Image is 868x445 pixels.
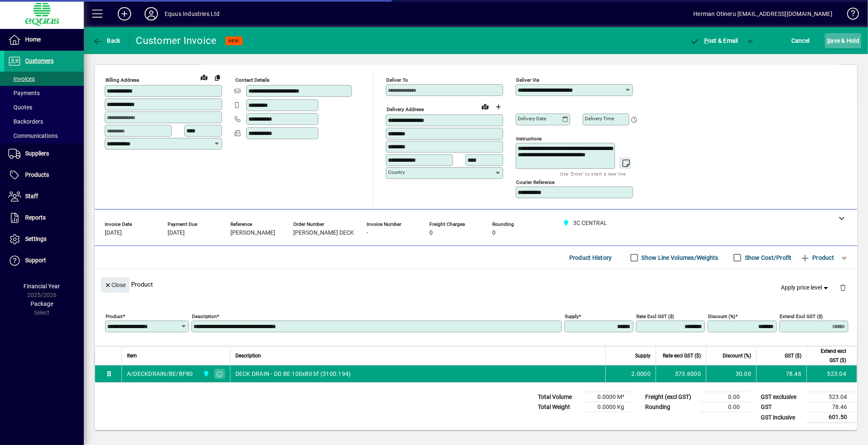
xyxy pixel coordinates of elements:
span: Supply [635,351,651,360]
span: Products [25,171,49,178]
td: 523.04 [807,392,857,402]
button: Close [101,277,129,292]
button: Choose address [492,100,505,114]
span: Staff [25,193,38,199]
mat-label: Delivery time [585,116,614,122]
td: 78.46 [807,402,857,412]
a: Home [4,29,84,50]
td: 0.0000 Kg [584,402,634,412]
td: 601.50 [807,412,857,423]
mat-label: Discount (%) [708,313,735,319]
app-page-header-button: Delete [833,284,853,291]
td: 30.00 [706,365,756,382]
span: Rate excl GST ($) [663,351,701,360]
span: Invoices [8,75,35,82]
span: Payments [8,90,40,96]
div: Herman Otineru [EMAIL_ADDRESS][DOMAIN_NAME] [693,7,832,21]
a: Payments [4,86,84,100]
span: Settings [25,235,46,242]
span: 2.0000 [632,370,651,378]
span: Backorders [8,118,43,125]
span: [DATE] [105,230,122,236]
td: Total Weight [534,402,584,412]
button: Post & Email [685,33,742,48]
a: Products [4,165,84,186]
a: Invoices [4,72,84,86]
span: Product [800,251,834,264]
a: Backorders [4,114,84,129]
button: Cancel [789,33,812,48]
span: Back [93,37,121,44]
span: Apply price level [781,283,830,292]
td: 0.00 [700,402,750,412]
a: Support [4,250,84,271]
a: Suppliers [4,143,84,164]
td: 0.0000 M³ [584,392,634,402]
td: GST [757,402,807,412]
span: Product History [569,251,612,264]
span: Cancel [791,34,810,47]
span: Extend excl GST ($) [812,347,846,365]
span: ost & Email [690,37,738,44]
td: GST inclusive [757,412,807,423]
span: ave & Hold [827,34,859,47]
button: Product [796,250,838,265]
button: Copy to Delivery address [211,71,224,84]
span: - [367,230,368,236]
td: Rounding [641,402,700,412]
app-page-header-button: Close [99,281,132,288]
button: Save & Hold [825,33,861,48]
button: Product History [566,250,615,265]
mat-label: Description [192,313,217,319]
mat-label: Supply [565,313,579,319]
label: Show Cost/Profit [743,254,792,262]
div: Customer Invoice [136,34,217,47]
mat-label: Deliver To [386,77,408,83]
mat-label: Country [388,169,405,175]
a: Staff [4,186,84,207]
span: P [704,37,708,44]
mat-label: Product [106,313,123,319]
span: Customers [25,57,54,64]
span: [DATE] [168,230,185,236]
a: Knowledge Base [841,2,858,29]
td: 523.04 [806,365,857,382]
td: GST exclusive [757,392,807,402]
mat-label: Rate excl GST ($) [636,313,674,319]
span: Reports [25,214,46,221]
div: A/DECKDRAIN/BE/BF80 [127,370,193,378]
div: Equus Industries Ltd [165,7,220,21]
span: Package [31,300,53,307]
mat-label: Deliver via [516,77,539,83]
a: Settings [4,229,84,250]
td: 78.46 [756,365,806,382]
span: [PERSON_NAME] [230,230,275,236]
span: Communications [8,132,58,139]
div: Product [95,269,857,300]
span: 3C CENTRAL [201,369,210,378]
a: Quotes [4,100,84,114]
a: View on map [197,70,211,84]
td: Total Volume [534,392,584,402]
span: Description [235,351,261,360]
span: S [827,37,830,44]
button: Apply price level [778,280,833,295]
button: Profile [138,6,165,21]
mat-hint: Use 'Enter' to start a new line [561,169,626,179]
td: 0.00 [700,392,750,402]
span: Suppliers [25,150,49,157]
span: Financial Year [24,283,60,290]
span: 0 [429,230,433,236]
a: Reports [4,207,84,228]
span: Home [25,36,41,43]
span: 0 [492,230,496,236]
span: GST ($) [785,351,801,360]
mat-label: Delivery date [518,116,546,122]
button: Back [90,33,123,48]
button: Add [111,6,138,21]
div: 373.6000 [661,370,701,378]
span: NEW [229,38,239,44]
app-page-header-button: Back [84,33,130,48]
span: Item [127,351,137,360]
a: Communications [4,129,84,143]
